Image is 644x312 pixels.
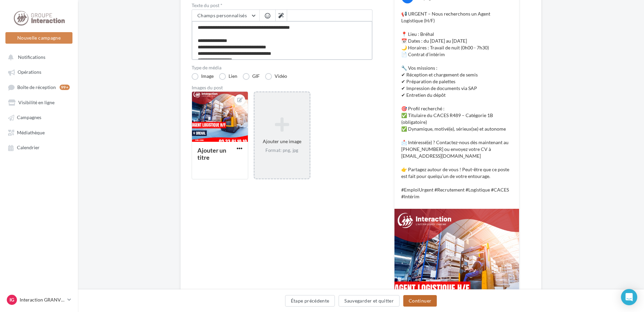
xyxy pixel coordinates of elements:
[18,54,45,60] span: Notifications
[4,111,74,123] a: Campagnes
[60,85,70,90] div: 99+
[197,147,226,161] div: Ajouter un titre
[18,99,55,105] span: Visibilité en ligne
[5,32,72,44] button: Nouvelle campagne
[5,293,72,306] a: IG Interaction GRANVILLE
[9,296,14,303] span: IG
[219,73,237,80] label: Lien
[4,51,71,63] button: Notifications
[4,66,74,78] a: Opérations
[192,85,372,90] div: Images du post
[4,141,74,153] a: Calendrier
[17,145,40,151] span: Calendrier
[285,295,335,307] button: Étape précédente
[192,10,259,21] button: Champs personnalisés
[20,296,65,303] p: Interaction GRANVILLE
[17,130,45,135] span: Médiathèque
[403,295,437,307] button: Continuer
[401,10,512,200] p: 📢 URGENT – Nous recherchons un Agent Logistique (H/F) 📍 Lieu : Bréhal 📅 Dates : du [DATE] au [DAT...
[621,289,637,305] div: Open Intercom Messenger
[4,81,74,93] a: Boîte de réception99+
[339,295,400,307] button: Sauvegarder et quitter
[243,73,260,80] label: GIF
[17,84,56,90] span: Boîte de réception
[17,115,41,120] span: Campagnes
[192,73,214,80] label: Image
[197,13,247,18] span: Champs personnalisés
[192,65,372,70] label: Type de média
[265,73,287,80] label: Vidéo
[4,96,74,108] a: Visibilité en ligne
[18,69,41,75] span: Opérations
[4,126,74,138] a: Médiathèque
[192,3,372,8] label: Texte du post *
